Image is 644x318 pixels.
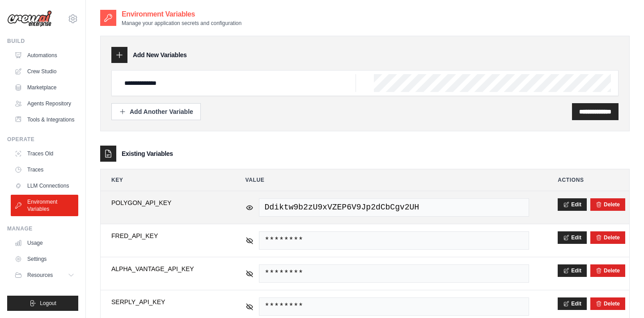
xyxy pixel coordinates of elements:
div: Add Another Variable [119,107,193,116]
button: Delete [596,267,620,274]
a: Agents Repository [11,96,78,111]
span: SERPLY_API_KEY [111,297,217,306]
a: Traces [11,163,78,177]
h3: Existing Variables [122,149,173,158]
th: Actions [547,169,629,191]
span: FRED_API_KEY [111,231,217,240]
button: Delete [596,234,620,241]
p: Manage your application secrets and configuration [122,20,241,27]
a: Traces Old [11,146,78,161]
button: Edit [558,297,587,310]
span: Ddiktw9b2zU9xVZEP6V9Jp2dCbCgv2UH [259,198,530,217]
a: Settings [11,252,78,266]
h2: Environment Variables [122,9,241,20]
th: Key [101,169,228,191]
a: Marketplace [11,80,78,95]
button: Edit [558,264,587,277]
button: Delete [596,201,620,208]
a: Tools & Integrations [11,113,78,127]
a: LLM Connections [11,179,78,193]
button: Resources [11,268,78,282]
a: Environment Variables [11,195,78,216]
div: Manage [7,225,78,232]
a: Automations [11,48,78,63]
button: Edit [558,198,587,211]
button: Add Another Variable [111,103,201,120]
a: Crew Studio [11,64,78,79]
button: Logout [7,296,78,311]
span: Resources [27,272,53,279]
div: Build [7,38,78,45]
button: Delete [596,300,620,307]
h3: Add New Variables [133,50,187,59]
div: Operate [7,136,78,143]
img: Logo [7,10,52,27]
th: Value [235,169,540,191]
a: Usage [11,236,78,250]
span: POLYGON_API_KEY [111,198,217,207]
span: Logout [40,300,56,307]
button: Edit [558,231,587,244]
span: ALPHA_VANTAGE_API_KEY [111,264,217,273]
